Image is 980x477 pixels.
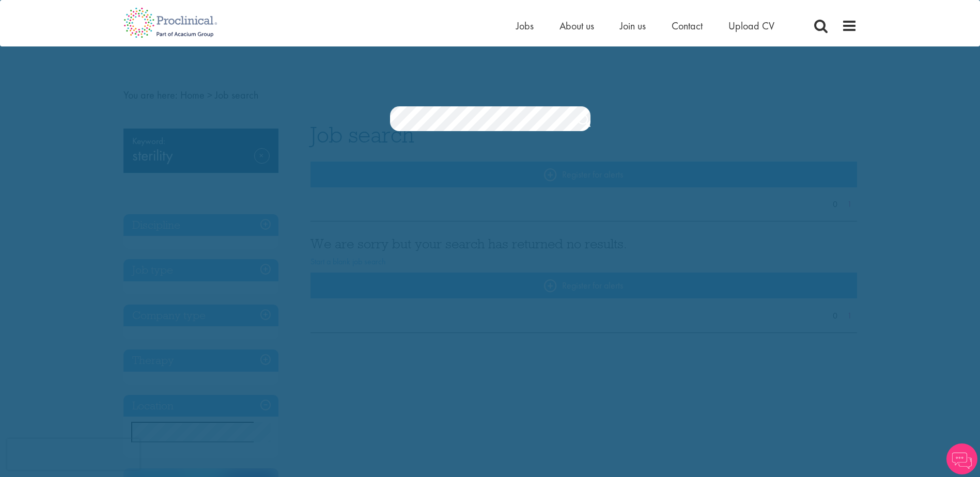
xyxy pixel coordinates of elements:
[672,19,703,33] a: Contact
[578,112,590,132] a: Job search submit button
[559,19,594,33] a: About us
[620,19,646,33] a: Join us
[516,19,534,33] a: Jobs
[728,19,774,33] a: Upload CV
[946,443,977,474] img: Chatbot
